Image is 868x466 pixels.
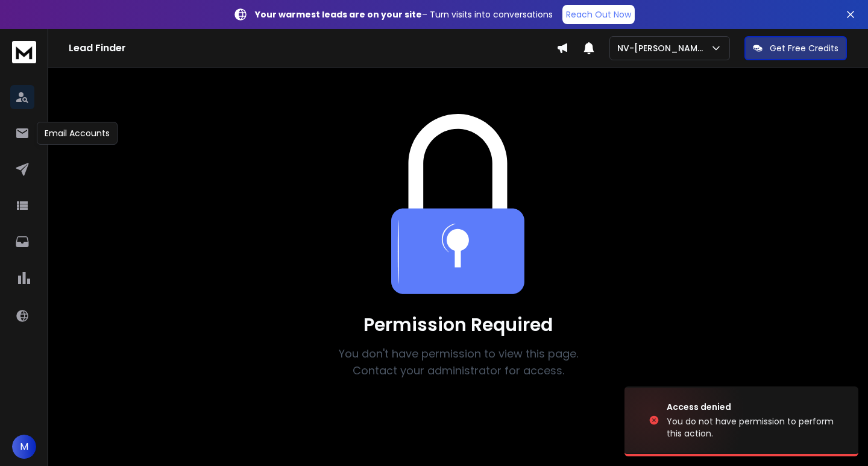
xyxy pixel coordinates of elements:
button: M [12,435,36,459]
h1: Permission Required [323,314,593,336]
div: Access denied [667,401,844,413]
button: Get Free Credits [744,36,847,60]
p: NV-[PERSON_NAME] [617,42,710,54]
div: Email Accounts [37,122,118,145]
img: logo [12,41,36,63]
a: Reach Out Now [562,5,635,24]
p: Get Free Credits [770,42,838,54]
p: – Turn visits into conversations [255,8,553,20]
p: Reach Out Now [566,8,631,20]
div: You do not have permission to perform this action. [667,415,844,439]
img: image [624,388,745,453]
h1: Lead Finder [69,41,556,55]
img: Team collaboration [391,114,525,295]
p: You don't have permission to view this page. Contact your administrator for access. [323,345,593,379]
strong: Your warmest leads are on your site [255,8,422,20]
